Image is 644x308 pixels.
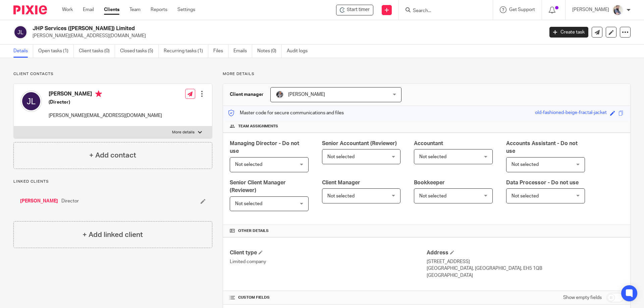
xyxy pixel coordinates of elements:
[427,249,624,256] h4: Address
[347,6,370,13] span: Start timer
[612,5,623,15] img: Pixie%2002.jpg
[20,90,42,112] img: svg%3E
[13,5,47,14] img: Pixie
[151,6,167,13] a: Reports
[427,265,624,272] p: [GEOGRAPHIC_DATA], [GEOGRAPHIC_DATA], EH5 1QB
[276,90,284,99] img: -%20%20-%20studio@ingrained.co.uk%20for%20%20-20220223%20at%20101413%20-%201W1A2026.jpg
[230,295,427,300] h4: CUSTOM FIELDS
[549,27,588,38] a: Create task
[223,71,631,77] p: More details
[235,201,262,206] span: Not selected
[572,6,609,13] p: [PERSON_NAME]
[49,99,162,106] h5: (Director)
[49,112,162,119] p: [PERSON_NAME][EMAIL_ADDRESS][DOMAIN_NAME]
[288,92,325,97] span: [PERSON_NAME]
[83,230,143,240] h4: + Add linked client
[49,90,162,99] h4: [PERSON_NAME]
[412,8,473,14] input: Search
[79,45,115,58] a: Client tasks (0)
[327,155,355,159] span: Not selected
[228,110,344,116] p: Master code for secure communications and files
[104,6,119,13] a: Clients
[322,180,360,185] span: Client Manager
[238,124,278,129] span: Team assignments
[62,6,73,13] a: Work
[177,6,195,13] a: Settings
[33,25,438,32] h2: JHP Services ([PERSON_NAME]) Limited
[512,194,539,198] span: Not selected
[322,141,397,146] span: Senior Accountant (Reviewer)
[336,5,373,15] div: JHP Services (Scot) Limited
[38,45,74,58] a: Open tasks (1)
[120,45,159,58] a: Closed tasks (5)
[327,194,355,198] span: Not selected
[427,258,624,265] p: [STREET_ADDRESS]
[230,141,299,154] span: Managing Director - Do not use
[230,91,264,98] h3: Client manager
[509,7,535,12] span: Get Support
[427,272,624,279] p: [GEOGRAPHIC_DATA]
[230,249,427,256] h4: Client type
[414,141,443,146] span: Accountant
[95,90,102,97] i: Primary
[563,294,602,301] label: Show empty fields
[33,33,539,39] p: [PERSON_NAME][EMAIL_ADDRESS][DOMAIN_NAME]
[61,198,79,204] span: Director
[230,180,286,193] span: Senior Client Manager (Reviewer)
[419,194,446,198] span: Not selected
[535,109,607,117] div: old-fashioned-beige-fractal-jacket
[164,45,208,58] a: Recurring tasks (1)
[238,228,269,234] span: Other details
[172,130,195,135] p: More details
[512,162,539,167] span: Not selected
[13,71,212,77] p: Client contacts
[257,45,282,58] a: Notes (0)
[13,45,33,58] a: Details
[129,6,141,13] a: Team
[20,198,58,204] a: [PERSON_NAME]
[506,141,578,154] span: Accounts Assistant - Do not use
[89,150,136,161] h4: + Add contact
[13,25,28,39] img: svg%3E
[233,45,252,58] a: Emails
[83,6,94,13] a: Email
[230,258,427,265] p: Limited company
[419,155,446,159] span: Not selected
[235,162,262,167] span: Not selected
[506,180,579,185] span: Data Processor - Do not use
[213,45,228,58] a: Files
[13,179,212,184] p: Linked clients
[414,180,445,185] span: Bookkeeper
[287,45,313,58] a: Audit logs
